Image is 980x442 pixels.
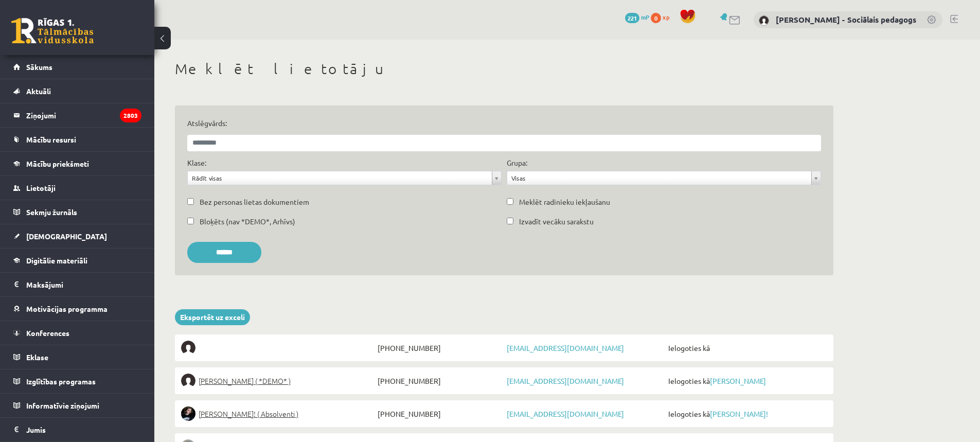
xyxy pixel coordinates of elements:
a: Sākums [13,55,141,79]
img: Sofija Anrio-Karlauska! [181,406,195,421]
span: [PERSON_NAME] ( *DEMO* ) [199,374,291,388]
a: [PERSON_NAME] ( *DEMO* ) [181,374,375,388]
label: Izvadīt vecāku sarakstu [519,216,594,227]
a: 221 mP [625,13,649,21]
label: Klase: [187,157,206,168]
span: [PHONE_NUMBER] [375,341,504,355]
span: 221 [625,13,639,23]
a: Eklase [13,345,141,369]
a: [EMAIL_ADDRESS][DOMAIN_NAME] [507,343,624,352]
a: Konferences [13,321,141,345]
a: Eksportēt uz exceli [175,309,250,325]
span: mP [641,13,649,21]
legend: Ziņojumi [26,103,141,127]
span: Aktuāli [26,86,51,96]
a: [PERSON_NAME] [710,376,766,385]
span: Rādīt visas [192,171,488,185]
i: 2803 [120,109,141,122]
a: Sekmju žurnāls [13,200,141,224]
span: Izglītības programas [26,377,96,386]
a: Motivācijas programma [13,297,141,321]
a: [EMAIL_ADDRESS][DOMAIN_NAME] [507,409,624,418]
a: Informatīvie ziņojumi [13,394,141,417]
a: Ziņojumi2803 [13,103,141,127]
span: Konferences [26,328,69,338]
span: Digitālie materiāli [26,256,87,265]
span: [DEMOGRAPHIC_DATA] [26,232,107,241]
img: Elīna Elizabete Ancveriņa [181,374,195,388]
a: Izglītības programas [13,369,141,393]
a: Rādīt visas [188,171,501,185]
span: Eklase [26,352,48,362]
label: Grupa: [507,157,527,168]
label: Meklēt radinieku iekļaušanu [519,197,610,207]
a: Visas [507,171,821,185]
a: Aktuāli [13,79,141,103]
span: Sekmju žurnāls [26,207,77,217]
a: [PERSON_NAME]! [710,409,768,418]
img: Dagnija Gaubšteina - Sociālais pedagogs [759,15,769,26]
label: Bloķēts (nav *DEMO*, Arhīvs) [200,216,295,227]
a: Maksājumi [13,273,141,296]
span: Mācību resursi [26,135,76,144]
span: Informatīvie ziņojumi [26,401,99,410]
a: Mācību priekšmeti [13,152,141,175]
span: Mācību priekšmeti [26,159,89,168]
a: Digitālie materiāli [13,249,141,272]
a: Lietotāji [13,176,141,200]
span: Jumis [26,425,46,434]
span: [PERSON_NAME]! ( Absolventi ) [199,406,298,421]
span: [PHONE_NUMBER] [375,406,504,421]
span: Ielogoties kā [666,341,827,355]
span: Visas [511,171,807,185]
label: Atslēgvārds: [187,118,821,129]
a: Rīgas 1. Tālmācības vidusskola [11,18,94,44]
a: 0 xp [651,13,674,21]
span: Ielogoties kā [666,406,827,421]
a: [DEMOGRAPHIC_DATA] [13,224,141,248]
a: [PERSON_NAME]! ( Absolventi ) [181,406,375,421]
span: xp [663,13,669,21]
legend: Maksājumi [26,273,141,296]
a: Jumis [13,418,141,441]
span: Ielogoties kā [666,374,827,388]
span: [PHONE_NUMBER] [375,374,504,388]
a: [PERSON_NAME] - Sociālais pedagogs [776,14,916,25]
span: 0 [651,13,661,23]
span: Lietotāji [26,183,56,192]
h1: Meklēt lietotāju [175,60,833,78]
a: [EMAIL_ADDRESS][DOMAIN_NAME] [507,376,624,385]
span: Sākums [26,62,52,72]
span: Motivācijas programma [26,304,108,313]
label: Bez personas lietas dokumentiem [200,197,309,207]
a: Mācību resursi [13,128,141,151]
